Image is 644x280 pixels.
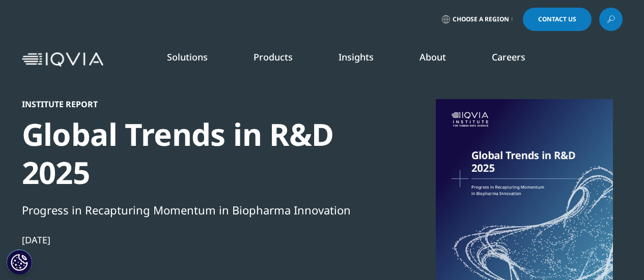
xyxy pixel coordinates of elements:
span: Contact Us [538,16,576,22]
a: Solutions [167,51,208,63]
div: [DATE] [22,234,371,246]
div: Progress in Recapturing Momentum in Biopharma Innovation [22,201,371,219]
span: Choose a Region [453,15,509,23]
button: Ustawienia plików cookie [7,250,32,275]
a: About [419,51,446,63]
nav: Primary [107,36,623,83]
a: Insights [339,51,374,63]
div: Global Trends in R&D 2025 [22,115,371,192]
a: Contact Us [523,8,592,31]
div: Institute Report [22,99,371,109]
a: Products [254,51,293,63]
a: Careers [492,51,525,63]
